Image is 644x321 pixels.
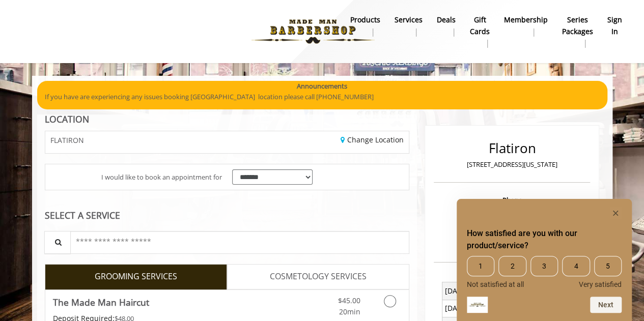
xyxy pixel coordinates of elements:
[436,141,587,156] h2: Flatiron
[607,14,622,37] b: sign in
[436,159,587,170] p: [STREET_ADDRESS][US_STATE]
[434,271,590,278] h3: Opening Hours
[562,14,593,37] b: Series packages
[470,14,490,37] b: gift cards
[467,256,622,288] div: How satisfied are you with our product/service? Select an option from 1 to 5, with 1 being Not sa...
[270,270,367,283] span: COSMETOLOGY SERVICES
[45,211,410,220] div: SELECT A SERVICE
[243,4,383,60] img: Made Man Barbershop logo
[442,300,512,317] td: [DATE]
[467,207,622,313] div: How satisfied are you with our product/service? Select an option from 1 to 5, with 1 being Not sa...
[343,13,387,39] a: Productsproducts
[50,136,84,144] span: FLATIRON
[497,13,555,39] a: MembershipMembership
[395,14,423,25] b: Services
[590,297,622,313] button: Next question
[436,225,587,232] h3: Email
[44,231,71,254] button: Service Search
[350,14,380,25] b: products
[95,270,177,283] span: GROOMING SERVICES
[467,280,524,288] span: Not satisfied at all
[339,307,360,316] span: 20min
[45,113,89,125] b: LOCATION
[101,172,222,183] span: I would like to book an appointment for
[594,256,622,276] span: 5
[467,256,494,276] span: 1
[600,13,629,39] a: sign insign in
[579,280,622,288] span: Very satisfied
[437,14,456,25] b: Deals
[442,282,512,300] td: [DATE] To [DATE]
[498,256,526,276] span: 2
[436,196,587,203] h3: Phone
[530,256,558,276] span: 3
[463,13,497,50] a: Gift cardsgift cards
[341,135,404,144] a: Change Location
[562,256,590,276] span: 4
[53,295,149,309] b: The Made Man Haircut
[609,207,622,219] button: Hide survey
[45,92,600,102] p: If you have are experiencing any issues booking [GEOGRAPHIC_DATA] location please call [PHONE_NUM...
[555,13,600,50] a: Series packagesSeries packages
[467,227,622,252] h2: How satisfied are you with our product/service? Select an option from 1 to 5, with 1 being Not sa...
[338,296,360,305] span: $45.00
[430,13,463,39] a: DealsDeals
[297,81,347,92] b: Announcements
[504,14,548,25] b: Membership
[387,13,430,39] a: ServicesServices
